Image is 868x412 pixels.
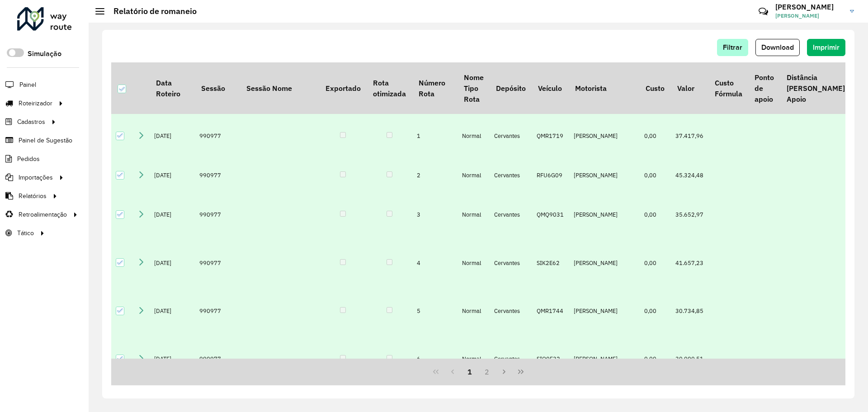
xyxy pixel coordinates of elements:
td: 4 [412,237,458,289]
th: Depósito [490,62,532,114]
span: Importações [19,173,53,182]
td: Cervantes [490,237,532,289]
button: 2 [478,363,495,380]
span: Imprimir [813,43,840,51]
td: 5 [412,289,458,333]
td: QMQ9031 [532,193,569,237]
td: Normal [458,289,490,333]
td: Cervantes [490,333,532,385]
span: [PERSON_NAME] [775,12,843,20]
td: [PERSON_NAME] [569,289,640,333]
td: 0,00 [640,114,671,158]
th: Rota otimizada [367,62,412,114]
td: 990977 [195,193,240,237]
th: Custo Fórmula [708,62,748,114]
td: [DATE] [150,114,195,158]
th: Nome Tipo Rota [458,62,490,114]
td: 0,00 [640,158,671,193]
button: Filtrar [717,39,748,56]
td: [DATE] [150,193,195,237]
td: 990977 [195,289,240,333]
td: [PERSON_NAME] [569,114,640,158]
th: Valor [671,62,708,114]
th: Sessão Nome [240,62,319,114]
td: [DATE] [150,333,195,385]
span: Pedidos [17,154,40,164]
td: [DATE] [150,237,195,289]
td: Normal [458,237,490,289]
span: Download [761,43,794,51]
td: [PERSON_NAME] [569,333,640,385]
td: [PERSON_NAME] [569,193,640,237]
td: [DATE] [150,158,195,193]
td: 0,00 [640,193,671,237]
td: 1 [412,114,458,158]
h2: Relatório de romaneio [104,6,197,16]
td: SIO0F32 [532,333,569,385]
th: Veículo [532,62,569,114]
td: [PERSON_NAME] [569,237,640,289]
th: Distância [PERSON_NAME] Apoio [780,62,851,114]
td: 6 [412,333,458,385]
th: Data Roteiro [150,62,195,114]
td: Cervantes [490,193,532,237]
button: Next Page [495,363,513,380]
td: QMR1719 [532,114,569,158]
span: Painel [19,80,36,90]
td: 45.324,48 [671,158,708,193]
span: Painel de Sugestão [19,136,72,145]
a: Contato Rápido [754,2,773,21]
label: Simulação [28,48,61,59]
span: Roteirizador [19,99,52,108]
td: Normal [458,193,490,237]
td: 30.000,51 [671,333,708,385]
span: Relatórios [19,191,47,201]
td: 3 [412,193,458,237]
td: 35.652,97 [671,193,708,237]
td: RFU6G09 [532,158,569,193]
th: Motorista [569,62,640,114]
span: Tático [17,228,34,238]
td: 990977 [195,237,240,289]
td: 2 [412,158,458,193]
td: 990977 [195,158,240,193]
td: 37.417,96 [671,114,708,158]
span: Filtrar [723,43,742,51]
button: Download [755,39,800,56]
td: 41.657,23 [671,237,708,289]
th: Número Rota [412,62,458,114]
td: Normal [458,158,490,193]
th: Custo [640,62,671,114]
td: Normal [458,333,490,385]
td: Normal [458,114,490,158]
td: QMR1744 [532,289,569,333]
td: Cervantes [490,289,532,333]
h3: [PERSON_NAME] [775,3,843,11]
td: [DATE] [150,289,195,333]
th: Ponto de apoio [748,62,780,114]
button: Last Page [512,363,529,380]
td: 990977 [195,114,240,158]
td: 0,00 [640,289,671,333]
td: 990977 [195,333,240,385]
td: Cervantes [490,114,532,158]
td: 0,00 [640,237,671,289]
td: 30.734,85 [671,289,708,333]
button: Imprimir [807,39,845,56]
th: Exportado [319,62,367,114]
td: SIK2E62 [532,237,569,289]
button: 1 [461,363,478,380]
span: Cadastros [17,117,45,127]
th: Sessão [195,62,240,114]
td: Cervantes [490,158,532,193]
span: Retroalimentação [19,210,67,219]
td: [PERSON_NAME] [569,158,640,193]
td: 0,00 [640,333,671,385]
